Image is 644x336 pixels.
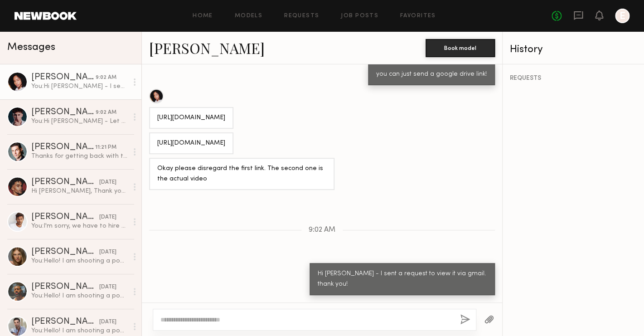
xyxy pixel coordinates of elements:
[99,213,116,222] div: [DATE]
[31,248,99,257] div: [PERSON_NAME]
[149,38,265,58] a: [PERSON_NAME]
[31,282,99,292] div: [PERSON_NAME]
[31,326,128,335] div: You: Hello! I am shooting a podcast based on Women's Hormonal Health [DATE][DATE] in [GEOGRAPHIC_...
[31,292,128,300] div: You: Hello! I am shooting a podcast based on Women's Hormonal Health [DATE][DATE] in [GEOGRAPHIC_...
[31,73,96,82] div: [PERSON_NAME]
[31,257,128,265] div: You: Hello! I am shooting a podcast based on Women's Hormonal Health [DATE][DATE] in [GEOGRAPHIC_...
[99,178,116,187] div: [DATE]
[31,152,128,161] div: Thanks for getting back with the info on that [PERSON_NAME], really appreciate you on that. Candi...
[400,13,436,19] a: Favorites
[615,9,629,23] a: E
[318,269,487,290] div: Hi [PERSON_NAME] - I sent a request to view it via gmail. thank you!
[157,113,225,123] div: [URL][DOMAIN_NAME]
[31,143,95,152] div: [PERSON_NAME]
[235,13,262,19] a: Models
[426,44,495,51] a: Book model
[284,13,319,19] a: Requests
[157,164,326,185] div: Okay please disregard the first link. The second one is the actual video
[157,138,225,149] div: [URL][DOMAIN_NAME]
[31,187,128,195] div: Hi [PERSON_NAME], Thank you for reaching out and sharing the details! I’d love to be part of this...
[31,108,96,117] div: [PERSON_NAME]
[31,213,99,222] div: [PERSON_NAME]
[99,318,116,326] div: [DATE]
[96,108,116,117] div: 9:02 AM
[426,39,495,57] button: Book model
[510,75,637,82] div: REQUESTS
[7,42,55,53] span: Messages
[309,226,335,234] span: 9:02 AM
[31,317,99,326] div: [PERSON_NAME]
[31,222,128,230] div: You: I'm sorry, we have to hire approximately 5 people our budget is $400 a person!
[510,44,637,55] div: History
[99,283,116,292] div: [DATE]
[31,117,128,126] div: You: Hi [PERSON_NAME] - Let me know if you'd still like to submit for this! I'm finalizing everyt...
[376,69,487,80] div: you can just send a google drive link!
[31,82,128,91] div: You: Hi [PERSON_NAME] - I sent a request to view it via gmail. thank you!
[99,248,116,257] div: [DATE]
[31,178,99,187] div: [PERSON_NAME]
[341,13,378,19] a: Job Posts
[193,13,213,19] a: Home
[95,143,116,152] div: 11:21 PM
[96,73,116,82] div: 9:02 AM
